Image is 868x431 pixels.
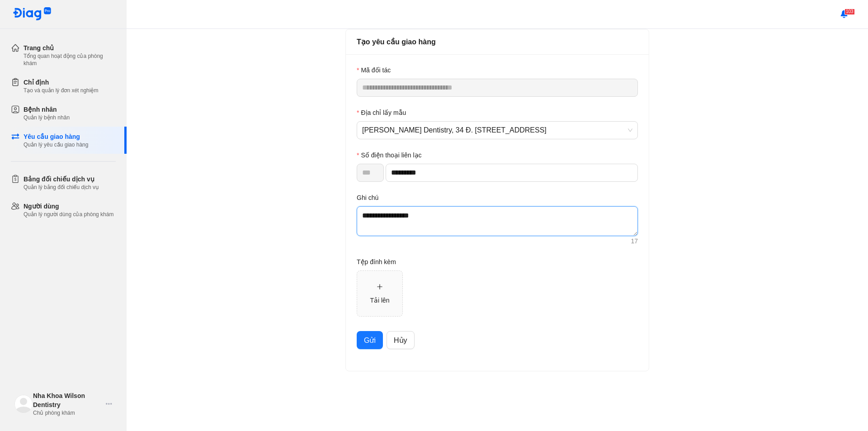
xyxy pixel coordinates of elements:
[13,7,52,21] img: logo
[394,335,407,346] span: Hủy
[33,409,102,417] div: Chủ phòng khám
[24,78,98,87] div: Chỉ định
[24,184,99,191] div: Quản lý bảng đối chiếu dịch vụ
[377,284,383,290] span: plus
[24,132,88,141] div: Yêu cầu giao hàng
[357,193,378,203] label: Ghi chú
[24,175,99,184] div: Bảng đối chiếu dịch vụ
[370,295,389,305] div: Tải lên
[357,108,406,118] label: Địa chỉ lấy mẫu
[14,395,33,413] img: logo
[357,271,402,316] span: plusTải lên
[24,105,70,114] div: Bệnh nhân
[387,331,415,349] button: Hủy
[24,202,113,211] div: Người dùng
[24,211,113,218] div: Quản lý người dùng của phòng khám
[362,122,632,139] span: Wilson Dentistry, 34 Đ. Nguyễn Thị Minh Khai, Đa Kao, Quận 1, Thành phố Hồ Chí Minh 70000
[364,335,376,346] span: Gửi
[357,65,391,75] label: Mã đối tác
[33,391,102,409] div: Nha Khoa Wilson Dentistry
[357,36,638,47] div: Tạo yêu cầu giao hàng
[24,43,116,52] div: Trang chủ
[24,87,98,94] div: Tạo và quản lý đơn xét nghiệm
[357,257,396,267] label: Tệp đính kèm
[357,331,383,349] button: Gửi
[24,141,88,148] div: Quản lý yêu cầu giao hàng
[357,150,422,160] label: Số điện thoại liên lạc
[24,114,70,121] div: Quản lý bệnh nhân
[844,9,855,15] span: 103
[24,52,116,67] div: Tổng quan hoạt động của phòng khám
